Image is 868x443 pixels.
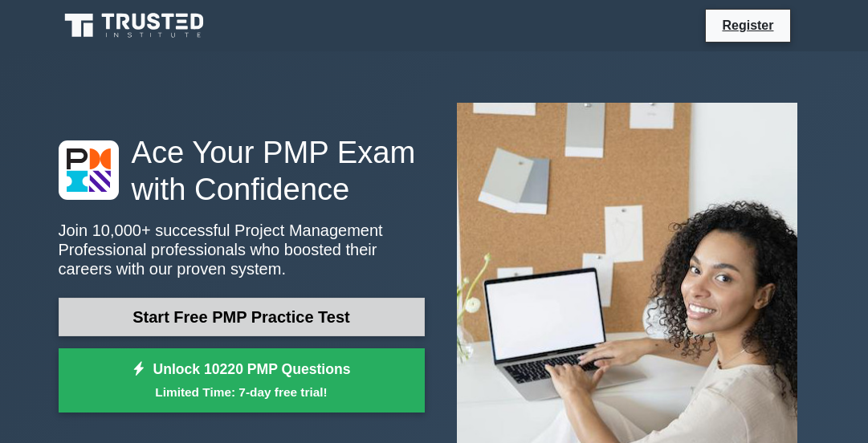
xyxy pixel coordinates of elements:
[59,348,425,413] a: Unlock 10220 PMP QuestionsLimited Time: 7-day free trial!
[59,221,425,278] p: Join 10,000+ successful Project Management Professional professionals who boosted their careers w...
[59,134,425,208] h1: Ace Your PMP Exam with Confidence
[712,15,783,35] a: Register
[79,383,405,401] small: Limited Time: 7-day free trial!
[59,298,425,336] a: Start Free PMP Practice Test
